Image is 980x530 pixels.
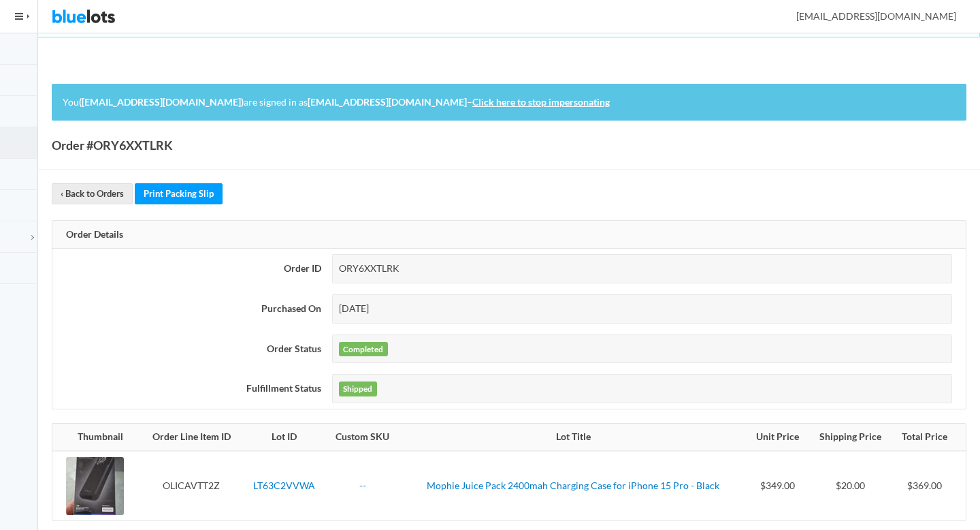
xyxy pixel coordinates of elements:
th: Order Line Item ID [140,424,242,451]
th: Order ID [52,249,327,289]
a: -- [359,480,366,491]
th: Purchased On [52,289,327,329]
div: [DATE] [332,294,952,324]
td: $369.00 [892,451,966,520]
th: Fulfillment Status [52,369,327,409]
p: You are signed in as – [63,95,955,110]
label: Completed [339,342,388,357]
td: $349.00 [747,451,808,520]
strong: ([EMAIL_ADDRESS][DOMAIN_NAME]) [79,96,244,108]
div: Order Details [52,221,966,249]
a: Click here to stop impersonating [472,96,610,108]
th: Lot Title [399,424,747,451]
ion-icon: person [778,11,791,24]
th: Order Status [52,329,327,369]
a: LT63C2VVWA [253,480,315,491]
div: ORY6XXTLRK [332,254,952,283]
a: ‹ Back to Orders [52,183,133,204]
th: Unit Price [747,424,808,451]
strong: [EMAIL_ADDRESS][DOMAIN_NAME] [308,96,467,108]
th: Shipping Price [808,424,892,451]
a: Print Packing Slip [135,183,223,204]
span: [EMAIL_ADDRESS][DOMAIN_NAME] [781,10,956,22]
th: Thumbnail [52,424,140,451]
h1: Order #ORY6XXTLRK [52,135,173,155]
a: Mophie Juice Pack 2400mah Charging Case for iPhone 15 Pro - Black [427,480,719,491]
th: Lot ID [242,424,325,451]
td: OLICAVTT2Z [140,451,242,520]
th: Total Price [892,424,966,451]
th: Custom SKU [326,424,400,451]
label: Shipped [339,381,377,396]
td: $20.00 [808,451,892,520]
